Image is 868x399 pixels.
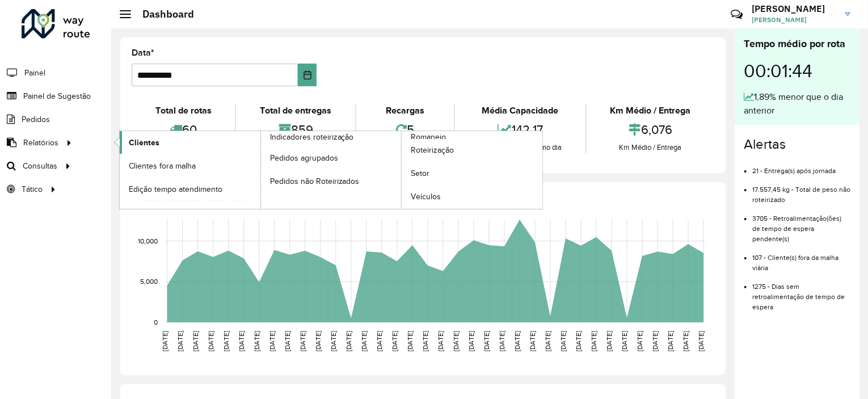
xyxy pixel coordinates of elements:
span: Setor [411,167,429,179]
text: [DATE] [299,331,306,351]
text: [DATE] [513,331,521,351]
text: [DATE] [667,331,674,351]
span: [PERSON_NAME] [752,15,837,25]
text: 0 [154,318,158,326]
text: [DATE] [192,331,199,351]
span: Romaneio [411,131,446,143]
div: Recargas [359,104,451,117]
text: [DATE] [360,331,368,351]
text: [DATE] [682,331,689,351]
div: Total de rotas [134,104,232,117]
text: 5,000 [140,278,158,285]
div: Total de entregas [239,104,352,117]
text: [DATE] [314,331,322,351]
div: Km Médio / Entrega [589,104,711,117]
span: Relatórios [23,137,58,149]
a: Romaneio [261,131,543,209]
text: [DATE] [621,331,628,351]
button: Choose Date [298,64,317,86]
span: Roteirização [411,144,454,156]
text: [DATE] [222,331,230,351]
span: Pedidos [22,114,50,125]
text: [DATE] [651,331,659,351]
text: [DATE] [422,331,429,351]
li: 17.557,45 kg - Total de peso não roteirizado [752,176,850,205]
text: [DATE] [238,331,245,351]
div: 00:01:44 [744,52,850,90]
text: [DATE] [467,331,475,351]
text: [DATE] [207,331,214,351]
text: [DATE] [575,331,582,351]
text: [DATE] [284,331,291,351]
span: Clientes [129,137,159,149]
text: [DATE] [268,331,276,351]
text: [DATE] [544,331,551,351]
span: Edição tempo atendimento [129,183,222,195]
text: [DATE] [452,331,460,351]
text: [DATE] [253,331,260,351]
a: Indicadores roteirização [120,131,402,209]
h2: Dashboard [131,8,194,20]
text: [DATE] [529,331,536,351]
a: Clientes fora malha [120,154,260,177]
span: Tático [22,183,43,195]
text: 10,000 [138,237,158,245]
span: Veículos [411,191,441,203]
span: Painel de Sugestão [23,90,91,102]
div: 6,076 [589,117,711,142]
text: [DATE] [330,331,337,351]
li: 21 - Entrega(s) após jornada [752,157,850,176]
a: Setor [402,162,542,185]
a: Roteirização [402,139,542,162]
span: Painel [24,67,45,79]
div: Tempo médio por rota [744,36,850,52]
a: Pedidos agrupados [261,146,402,169]
text: [DATE] [483,331,490,351]
text: [DATE] [559,331,567,351]
text: [DATE] [406,331,414,351]
div: 5 [359,117,451,142]
text: [DATE] [498,331,505,351]
text: [DATE] [605,331,613,351]
text: [DATE] [391,331,398,351]
text: [DATE] [345,331,352,351]
span: Indicadores roteirização [270,131,354,143]
li: 3705 - Retroalimentação(ões) de tempo de espera pendente(s) [752,205,850,244]
a: Contato Rápido [724,2,749,27]
span: Pedidos não Roteirizados [270,175,360,187]
text: [DATE] [636,331,643,351]
li: 107 - Cliente(s) fora da malha viária [752,244,850,273]
text: [DATE] [376,331,383,351]
a: Veículos [402,186,542,208]
div: Km Médio / Entrega [589,142,711,153]
text: [DATE] [590,331,597,351]
h4: Alertas [744,136,850,153]
text: [DATE] [161,331,168,351]
span: Consultas [23,160,57,172]
h3: [PERSON_NAME] [752,3,837,14]
div: 142,17 [458,117,582,142]
text: [DATE] [176,331,184,351]
a: Clientes [120,131,260,154]
span: Clientes fora malha [129,160,196,172]
div: 60 [134,117,232,142]
text: [DATE] [697,331,705,351]
div: 859 [239,117,352,142]
span: Pedidos agrupados [270,152,338,164]
label: Data [132,46,154,60]
div: 1,89% menor que o dia anterior [744,90,850,117]
a: Edição tempo atendimento [120,178,260,200]
li: 1275 - Dias sem retroalimentação de tempo de espera [752,273,850,312]
div: Média Capacidade [458,104,582,117]
a: Pedidos não Roteirizados [261,170,402,192]
text: [DATE] [437,331,444,351]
